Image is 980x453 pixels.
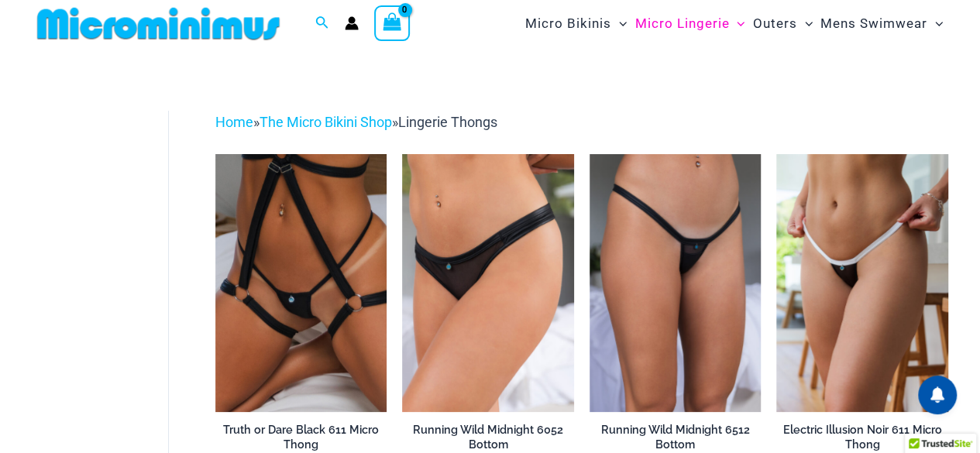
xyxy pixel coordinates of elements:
[820,4,927,43] span: Mens Swimwear
[215,154,387,411] a: Truth or Dare Black Micro 02Truth or Dare Black 1905 Bodysuit 611 Micro 12Truth or Dare Black 190...
[776,154,948,411] a: Electric Illusion Noir Micro 01Electric Illusion Noir Micro 02Electric Illusion Noir Micro 02
[31,6,286,41] img: MM SHOP LOGO FLAT
[315,14,329,33] a: Search icon link
[398,114,497,130] span: Lingerie Thongs
[402,154,574,411] img: Running Wild Midnight 6052 Bottom 01
[590,423,762,451] h2: Running Wild Midnight 6512 Bottom
[345,16,359,30] a: Account icon link
[729,4,744,43] span: Menu Toggle
[634,4,729,43] span: Micro Lingerie
[39,98,178,408] iframe: TrustedSite Certified
[590,154,762,411] a: Running Wild Midnight 6512 Bottom 10Running Wild Midnight 6512 Bottom 2Running Wild Midnight 6512...
[753,4,797,43] span: Outers
[215,114,497,130] span: » »
[776,154,948,411] img: Electric Illusion Noir Micro 01
[611,4,627,43] span: Menu Toggle
[260,114,392,130] a: The Micro Bikini Shop
[402,154,574,411] a: Running Wild Midnight 6052 Bottom 01Running Wild Midnight 1052 Top 6052 Bottom 05Running Wild Mid...
[776,423,948,451] h2: Electric Illusion Noir 611 Micro Thong
[402,423,574,451] h2: Running Wild Midnight 6052 Bottom
[374,5,410,41] a: View Shopping Cart, empty
[215,423,387,451] h2: Truth or Dare Black 611 Micro Thong
[215,154,387,411] img: Truth or Dare Black Micro 02
[797,4,813,43] span: Menu Toggle
[525,4,611,43] span: Micro Bikinis
[215,114,253,130] a: Home
[590,154,762,411] img: Running Wild Midnight 6512 Bottom 10
[927,4,943,43] span: Menu Toggle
